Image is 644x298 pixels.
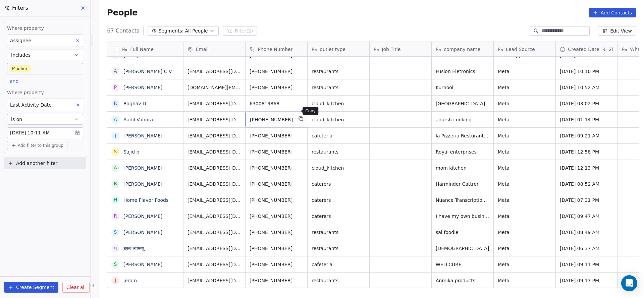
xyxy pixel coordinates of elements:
[621,275,637,291] div: Open Intercom Messenger
[560,181,613,187] span: [DATE] 08:52 AM
[187,148,241,155] span: [EMAIL_ADDRESS][DOMAIN_NAME]
[560,229,613,236] span: [DATE] 08:49 AM
[250,100,303,107] span: 6300819868
[312,261,365,268] span: cafeteria
[123,262,162,267] a: [PERSON_NAME]
[560,100,613,107] span: [DATE] 03:02 PM
[560,165,613,171] span: [DATE] 12:13 PM
[185,27,208,35] span: All People
[560,148,613,155] span: [DATE] 12:58 PM
[506,46,535,53] span: Lead Source
[107,27,139,35] span: 67 Contacts
[312,229,365,236] span: restaurants
[250,148,303,155] span: [PHONE_NUMBER]
[382,46,400,53] span: Job Title
[312,245,365,252] span: restaurants
[312,116,365,123] span: cloud_kitchen
[436,148,489,155] span: Royal enterprises
[187,245,241,252] span: [EMAIL_ADDRESS][DOMAIN_NAME]
[114,84,117,91] div: P
[560,84,613,91] span: [DATE] 10:52 AM
[123,53,138,58] a: yuvraj
[114,100,117,107] div: R
[498,197,551,203] span: Meta
[312,132,365,139] span: cafeteria
[432,42,493,56] div: company name
[183,42,245,56] div: Email
[250,132,303,139] span: [PHONE_NUMBER]
[498,148,551,155] span: Meta
[560,197,613,203] span: [DATE] 07:31 PM
[107,8,138,18] span: People
[498,100,551,107] span: Meta
[187,261,241,268] span: [EMAIL_ADDRESS][DOMAIN_NAME]
[498,229,551,236] span: Meta
[187,68,241,75] span: [EMAIL_ADDRESS][DOMAIN_NAME]
[123,197,168,203] a: Home Flavor Foods
[107,57,183,288] div: grid
[305,108,316,114] p: Copy
[187,277,241,284] span: [EMAIL_ADDRESS][DOMAIN_NAME]
[130,46,154,53] span: Full Name
[187,100,241,107] span: [EMAIL_ADDRESS][DOMAIN_NAME]
[114,116,117,123] div: A
[560,116,613,123] span: [DATE] 01:14 PM
[436,165,489,171] span: mom kitchen
[114,148,117,155] div: S
[187,229,241,236] span: [EMAIL_ADDRESS][DOMAIN_NAME]
[308,42,369,56] div: outlet type
[123,214,162,219] a: [PERSON_NAME]
[312,68,365,75] span: restaurants
[187,165,241,171] span: [EMAIL_ADDRESS][DOMAIN_NAME]
[436,261,489,268] span: WELLCURE
[250,197,303,203] span: [PHONE_NUMBER]
[560,132,613,139] span: [DATE] 09:21 AM
[498,68,551,75] span: Meta
[114,261,117,268] div: S
[312,277,365,284] span: restaurants
[498,132,551,139] span: Meta
[187,84,241,91] span: [DOMAIN_NAME][EMAIL_ADDRESS][DOMAIN_NAME]
[598,26,636,36] button: Edit View
[498,213,551,220] span: Meta
[312,100,365,107] span: cloud_kitchen
[498,277,551,284] span: Meta
[312,213,365,220] span: caterers
[196,46,209,53] span: Email
[250,229,303,236] span: [PHONE_NUMBER]
[498,84,551,91] span: Meta
[246,42,307,56] div: Phone Number
[223,26,257,36] button: Filter(2)
[114,213,117,220] div: R
[444,46,480,53] span: company name
[114,229,117,236] div: s
[187,181,241,187] span: [EMAIL_ADDRESS][DOMAIN_NAME]
[123,278,137,283] a: jerom
[123,117,153,122] a: Aadil Vahora
[498,165,551,171] span: Meta
[114,245,117,252] div: ध
[498,261,551,268] span: Meta
[123,69,172,74] a: [PERSON_NAME] C V
[436,277,489,284] span: Anmika products
[312,148,365,155] span: restaurants
[114,180,117,187] div: B
[436,213,489,220] span: I have my own business
[556,42,618,56] div: Created DateIST
[312,165,365,171] span: cloud_kitchen
[436,84,489,91] span: Kurnool
[107,42,183,56] div: Full Name
[250,277,303,284] span: [PHONE_NUMBER]
[115,132,116,139] div: j
[560,261,613,268] span: [DATE] 09:11 PM
[436,132,489,139] span: la Pizzeria Resturant etawah
[436,181,489,187] span: Harminder Cattrer
[250,116,293,123] span: [PHONE_NUMBER]
[436,116,489,123] span: adarsh cooking
[498,116,551,123] span: Meta
[560,68,613,75] span: [DATE] 10:10 PM
[123,133,162,138] a: [PERSON_NAME]
[158,27,183,35] span: Segments:
[312,84,365,91] span: restaurants
[436,100,489,107] span: [GEOGRAPHIC_DATA]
